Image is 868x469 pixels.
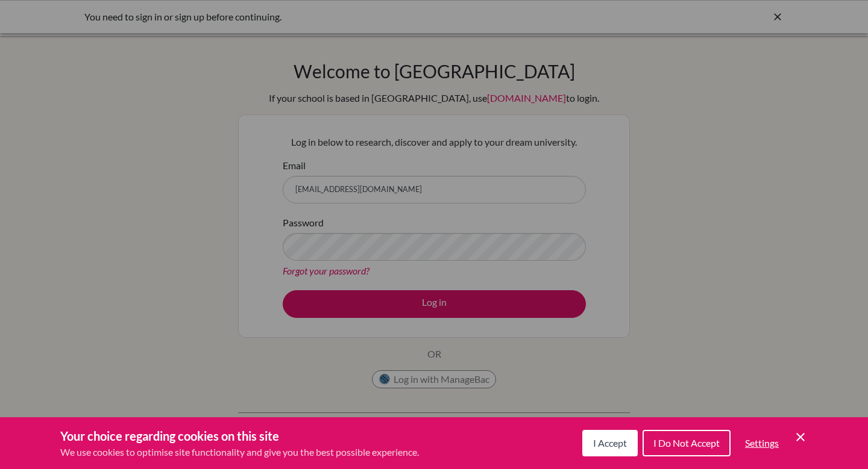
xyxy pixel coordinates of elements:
span: I Accept [593,437,627,449]
button: I Do Not Accept [643,430,731,456]
button: I Accept [582,430,638,456]
button: Settings [735,431,788,455]
p: We use cookies to optimise site functionality and give you the best possible experience. [60,445,419,459]
button: Save and close [793,430,808,444]
h3: Your choice regarding cookies on this site [60,427,419,445]
span: Settings [745,437,779,449]
span: I Do Not Accept [653,437,720,449]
